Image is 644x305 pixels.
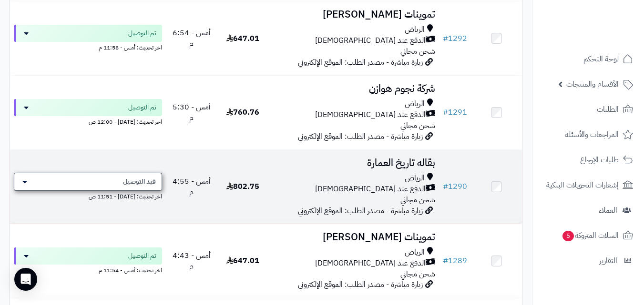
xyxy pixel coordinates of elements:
span: أمس - 6:54 م [173,27,211,49]
span: 647.01 [226,255,259,266]
span: # [443,107,448,118]
span: شحن مجاني [400,268,435,280]
span: الرياض [405,247,425,258]
span: الرياض [405,98,425,109]
span: السلات المتروكة [562,229,619,242]
span: قيد التوصيل [123,177,156,187]
span: تم التوصيل [128,29,156,38]
a: طلبات الإرجاع [538,148,638,171]
span: # [443,255,448,266]
span: # [443,33,448,44]
span: التقارير [599,254,617,267]
span: أمس - 4:43 م [173,250,211,272]
h3: تموينات [PERSON_NAME] [272,232,435,243]
span: أمس - 4:55 م [173,176,211,198]
span: الأقسام والمنتجات [566,78,619,91]
span: شحن مجاني [400,194,435,206]
span: الدفع عند [DEMOGRAPHIC_DATA] [315,109,426,120]
a: إشعارات التحويلات البنكية [538,174,638,197]
span: شحن مجاني [400,120,435,131]
a: العملاء [538,199,638,222]
span: 5 [562,231,574,241]
span: الدفع عند [DEMOGRAPHIC_DATA] [315,35,426,46]
span: # [443,181,448,192]
div: اخر تحديث: أمس - 11:58 م [14,42,162,52]
a: #1291 [443,107,467,118]
div: اخر تحديث: [DATE] - 12:00 ص [14,116,162,126]
span: زيارة مباشرة - مصدر الطلب: الموقع الإلكتروني [298,131,423,142]
div: Open Intercom Messenger [14,268,37,291]
span: الطلبات [597,103,619,116]
span: زيارة مباشرة - مصدر الطلب: الموقع الإلكتروني [298,205,423,216]
div: اخر تحديث: [DATE] - 11:51 ص [14,191,162,201]
span: طلبات الإرجاع [580,153,619,167]
span: الرياض [405,24,425,35]
span: زيارة مباشرة - مصدر الطلب: الموقع الإلكتروني [298,279,423,290]
a: الطلبات [538,98,638,121]
a: #1292 [443,33,467,44]
span: الدفع عند [DEMOGRAPHIC_DATA] [315,184,426,195]
span: العملاء [599,204,617,217]
span: المراجعات والأسئلة [565,128,619,141]
a: المراجعات والأسئلة [538,123,638,146]
span: زيارة مباشرة - مصدر الطلب: الموقع الإلكتروني [298,57,423,68]
a: لوحة التحكم [538,48,638,70]
span: 647.01 [226,33,259,44]
a: #1289 [443,255,467,266]
a: السلات المتروكة5 [538,224,638,247]
h3: شركة نجوم هوازن [272,83,435,94]
span: الدفع عند [DEMOGRAPHIC_DATA] [315,258,426,269]
span: أمس - 5:30 م [173,101,211,124]
span: لوحة التحكم [583,52,619,66]
a: التقارير [538,249,638,272]
img: logo-2.png [579,27,635,47]
span: شحن مجاني [400,46,435,57]
div: اخر تحديث: أمس - 11:54 م [14,265,162,275]
span: تم التوصيل [128,103,156,112]
span: 760.76 [226,107,259,118]
span: الرياض [405,173,425,184]
span: تم التوصيل [128,251,156,261]
a: #1290 [443,181,467,192]
span: 802.75 [226,181,259,192]
h3: تموينات [PERSON_NAME] [272,9,435,20]
h3: بقاله تاريخ العمارة [272,157,435,168]
span: إشعارات التحويلات البنكية [546,178,619,192]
